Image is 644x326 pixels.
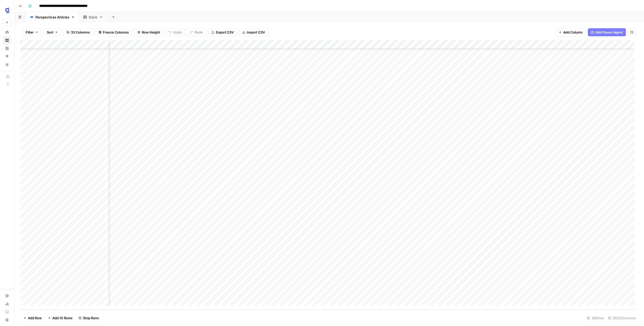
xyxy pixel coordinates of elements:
[216,30,234,35] span: Export CSV
[44,28,61,36] button: Sort
[3,316,11,324] button: Help + Support
[89,15,97,20] div: Blank
[195,30,203,35] span: Redo
[588,28,626,36] button: Add Power Agent
[22,28,42,36] button: Filter
[3,292,11,300] a: Settings
[83,315,99,320] span: Stop Runs
[595,30,623,35] span: Add Power Agent
[3,6,12,15] img: Glean SEO Ops Logo
[555,28,586,36] button: Add Column
[563,30,583,35] span: Add Column
[3,308,11,316] a: Learning Hub
[26,12,79,22] a: Perspectives Articles
[187,28,206,36] button: Redo
[208,28,237,36] button: Export CSV
[75,314,102,322] button: Stop Runs
[52,315,72,320] span: Add 10 Rows
[71,30,90,35] span: 33 Columns
[3,60,11,69] a: Your Data
[95,28,132,36] button: Freeze Columns
[134,28,163,36] button: Row Height
[3,300,11,308] a: Usage
[79,12,107,22] a: Blank
[28,315,42,320] span: Add Row
[173,30,182,35] span: Undo
[3,4,11,17] button: Workspace: Glean SEO Ops
[142,30,160,35] span: Row Height
[45,314,75,322] button: Add 10 Rows
[606,314,638,322] div: 26/33 Columns
[3,52,11,60] a: Opportunities
[165,28,185,36] button: Undo
[239,28,268,36] button: Import CSV
[247,30,265,35] span: Import CSV
[585,314,606,322] div: 36 Rows
[103,30,129,35] span: Freeze Columns
[20,314,45,322] button: Add Row
[26,30,34,35] span: Filter
[35,15,69,20] div: Perspectives Articles
[47,30,53,35] span: Sort
[3,28,11,36] a: Home
[3,36,11,44] a: Browse
[63,28,93,36] button: 33 Columns
[3,44,11,52] a: Insights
